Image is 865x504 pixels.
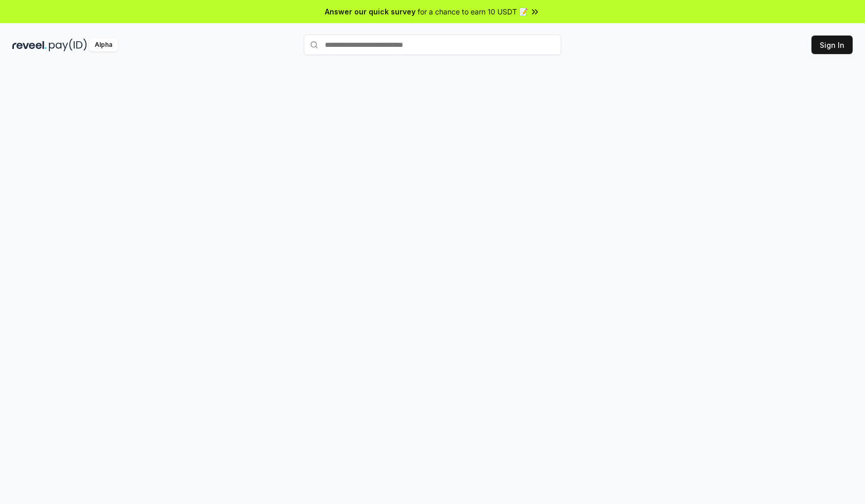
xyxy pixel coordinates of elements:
[418,6,528,17] span: for a chance to earn 10 USDT 📝
[49,39,87,51] img: pay_id
[12,39,47,51] img: reveel_dark
[811,36,853,54] button: Sign In
[89,39,118,51] div: Alpha
[325,6,416,17] span: Answer our quick survey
